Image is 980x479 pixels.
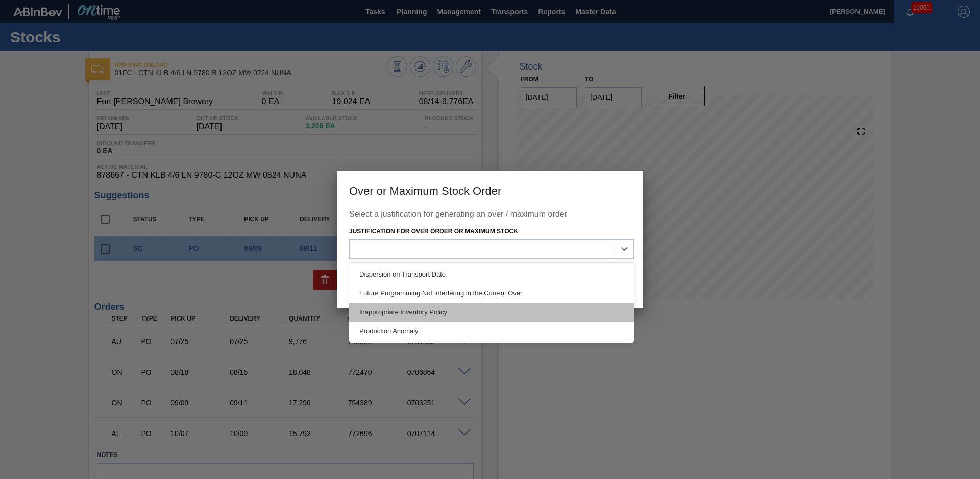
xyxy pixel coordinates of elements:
h3: Over or Maximum Stock Order [337,171,643,210]
div: Select a justification for generating an over / maximum order [349,210,631,224]
div: Future Programming Not Interfering in the Current Over [349,284,634,303]
label: Justification for Over Order or Maximum Stock [349,227,518,235]
div: Inappropriate Inventory Policy [349,303,634,322]
div: Dispersion on Transport Date [349,265,634,284]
